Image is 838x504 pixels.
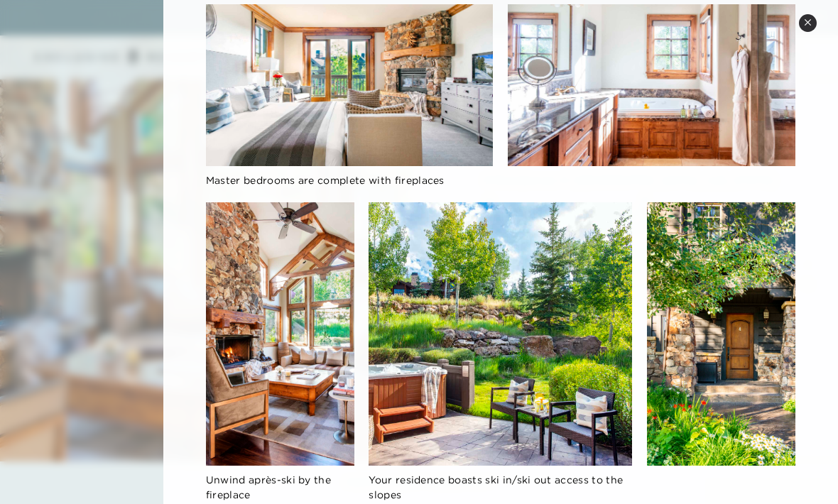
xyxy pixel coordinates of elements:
img: The bedroom of a private home in Deer Valley, Utah. [206,4,494,166]
span: Unwind après-ski by the fireplace [206,473,331,501]
span: Your residence boasts ski in/ski out access to the slopes [369,473,623,501]
span: Master bedrooms are complete with fireplaces [206,174,445,187]
iframe: Qualified Messenger [773,439,838,504]
img: The bathroom of a private home in Deer Valley, Utah. [508,4,795,166]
